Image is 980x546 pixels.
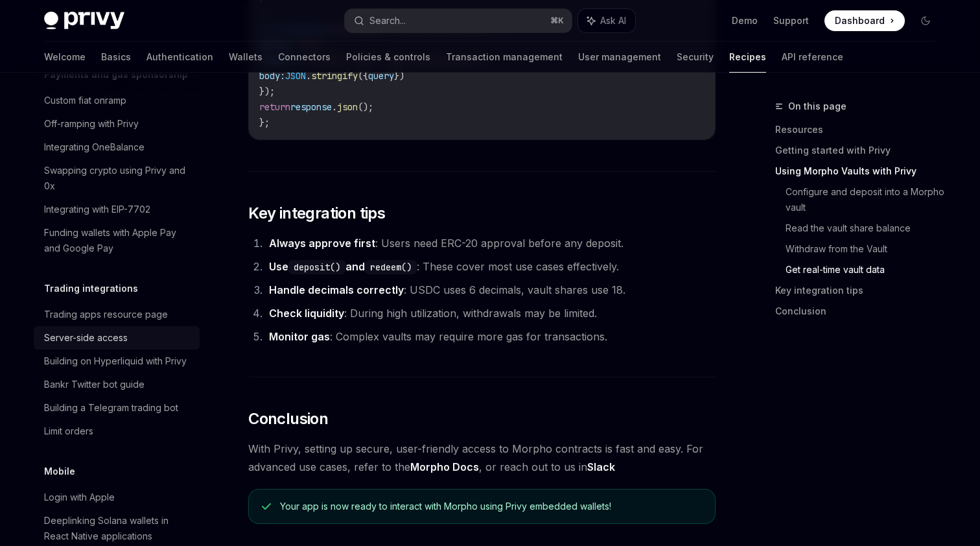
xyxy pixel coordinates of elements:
div: Off-ramping with Privy [44,116,139,132]
div: Building on Hyperliquid with Privy [44,353,187,369]
li: : Complex vaults may require more gas for transactions. [265,327,716,346]
svg: Check [262,501,271,512]
span: . [306,70,311,82]
a: Dashboard [824,10,905,31]
a: Server-side access [34,326,200,350]
a: Trading apps resource page [34,303,200,326]
a: Integrating with EIP-7702 [34,198,200,221]
button: Toggle dark mode [915,10,936,31]
strong: Check liquidity [269,307,344,320]
div: Login with Apple [44,490,115,505]
li: : Users need ERC-20 approval before any deposit. [265,234,716,252]
a: Using Morpho Vaults with Privy [775,161,946,182]
a: Recipes [729,42,766,73]
span: ({ [358,70,368,82]
span: On this page [788,99,846,114]
a: Wallets [229,42,262,73]
a: API reference [782,42,843,73]
a: Bankr Twitter bot guide [34,373,200,396]
a: Get real-time vault data [786,259,946,280]
span: Dashboard [835,14,885,27]
span: return [259,101,290,113]
a: Transaction management [446,42,563,73]
span: Ask AI [600,14,626,27]
a: User management [578,42,661,73]
div: Integrating with EIP-7702 [44,202,150,217]
div: Search... [369,13,406,29]
a: Slack [587,460,615,474]
span: . [332,101,337,113]
a: Withdraw from the Vault [786,239,946,259]
div: Integrating OneBalance [44,139,145,155]
li: : USDC uses 6 decimals, vault shares use 18. [265,281,716,299]
li: : These cover most use cases effectively. [265,257,716,276]
strong: Monitor gas [269,330,330,343]
div: Swapping crypto using Privy and 0x [44,163,192,194]
span: Key integration tips [248,203,385,224]
div: Limit orders [44,423,93,439]
div: Building a Telegram trading bot [44,400,178,416]
a: Off-ramping with Privy [34,112,200,136]
a: Key integration tips [775,280,946,301]
div: Server-side access [44,330,128,346]
li: : During high utilization, withdrawals may be limited. [265,304,716,322]
button: Search...⌘K [345,9,572,32]
div: Trading apps resource page [44,307,168,322]
div: Your app is now ready to interact with Morpho using Privy embedded wallets! [280,500,702,513]
a: Limit orders [34,420,200,443]
a: Policies & controls [346,42,430,73]
a: Basics [101,42,131,73]
h5: Mobile [44,464,75,479]
a: Authentication [146,42,213,73]
a: Read the vault share balance [786,218,946,239]
span: response [290,101,332,113]
a: Login with Apple [34,486,200,509]
span: }) [394,70,404,82]
span: With Privy, setting up secure, user-friendly access to Morpho contracts is fast and easy. For adv... [248,440,716,476]
span: ⌘ K [550,16,564,26]
strong: Use and [269,260,417,273]
span: }); [259,86,275,97]
span: JSON [285,70,306,82]
div: Bankr Twitter bot guide [44,377,145,392]
a: Demo [732,14,758,27]
div: Custom fiat onramp [44,93,126,108]
a: Connectors [278,42,331,73]
a: Support [773,14,809,27]
a: Integrating OneBalance [34,136,200,159]
span: query [368,70,394,82]
a: Building a Telegram trading bot [34,396,200,420]
div: Funding wallets with Apple Pay and Google Pay [44,225,192,256]
strong: Handle decimals correctly [269,283,404,296]
a: Swapping crypto using Privy and 0x [34,159,200,198]
strong: Always approve first [269,237,375,250]
code: redeem() [365,260,417,274]
button: Ask AI [578,9,635,32]
span: (); [358,101,373,113]
a: Custom fiat onramp [34,89,200,112]
a: Resources [775,119,946,140]
span: json [337,101,358,113]
a: Morpho Docs [410,460,479,474]
img: dark logo [44,12,124,30]
a: Building on Hyperliquid with Privy [34,350,200,373]
a: Welcome [44,42,86,73]
a: Security [677,42,714,73]
a: Configure and deposit into a Morpho vault [786,182,946,218]
span: Conclusion [248,409,328,429]
h5: Trading integrations [44,281,138,296]
div: Deeplinking Solana wallets in React Native applications [44,513,192,544]
span: stringify [311,70,358,82]
a: Conclusion [775,301,946,322]
a: Funding wallets with Apple Pay and Google Pay [34,221,200,260]
span: }; [259,117,270,128]
a: Getting started with Privy [775,140,946,161]
span: body: [259,70,285,82]
code: deposit() [288,260,345,274]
